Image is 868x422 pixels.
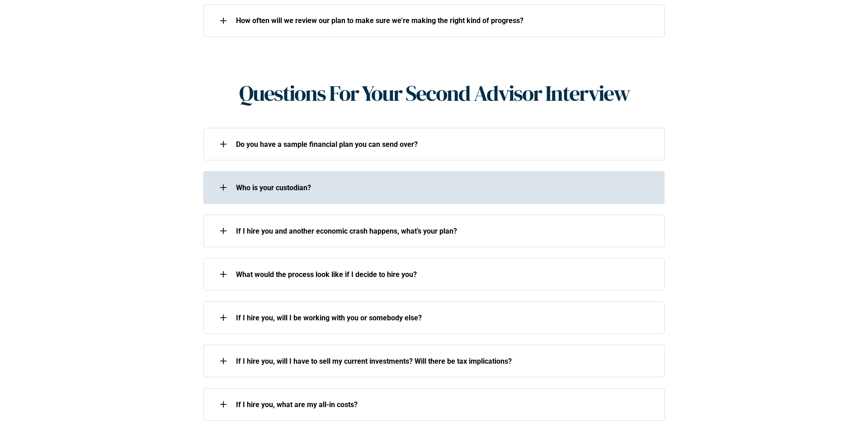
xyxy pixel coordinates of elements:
p: If I hire you, will I have to sell my current investments? Will there be tax implications? [236,357,653,366]
p: How often will we review our plan to make sure we’re making the right kind of progress? [236,16,653,25]
p: Who is your custodian? [236,183,653,192]
p: If I hire you, what are my all-in costs? [236,400,653,409]
p: If I hire you and another economic crash happens, what’s your plan? [236,227,653,235]
p: Do you have a sample financial plan you can send over? [236,140,653,149]
h1: Questions For Your Second Advisor Interview [239,80,629,107]
p: If I hire you, will I be working with you or somebody else? [236,314,653,322]
p: What would the process look like if I decide to hire you? [236,270,653,279]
